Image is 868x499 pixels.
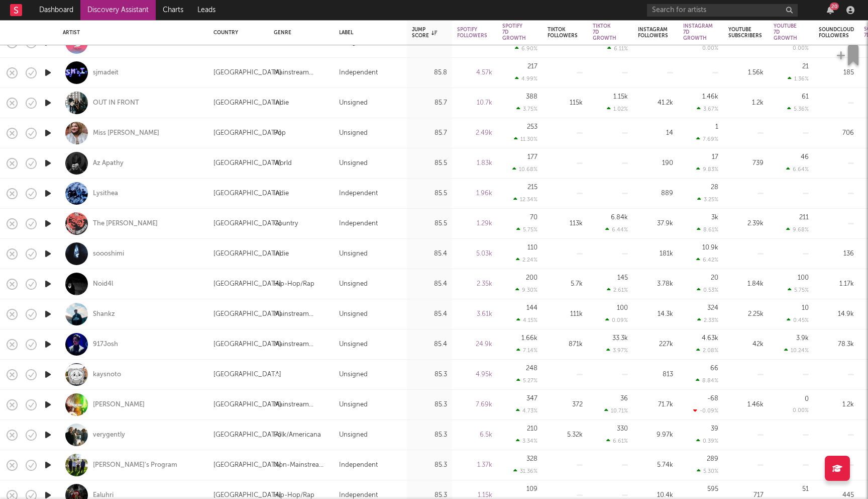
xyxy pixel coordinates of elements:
div: 145 [617,275,628,281]
div: [GEOGRAPHIC_DATA] [213,248,281,260]
div: Indie [274,188,289,200]
div: 3.75 % [516,106,537,112]
div: 1.96k [457,188,492,200]
div: 5.36 % [787,106,809,112]
div: [GEOGRAPHIC_DATA] [213,127,281,139]
div: 9.30 % [515,287,537,293]
div: OUT IN FRONT [93,99,139,108]
a: Shankz [93,310,115,319]
div: Unsigned [339,339,368,351]
div: 85.7 [412,127,447,139]
div: 328 [526,456,537,462]
div: 217 [527,63,537,70]
div: [GEOGRAPHIC_DATA] [213,97,281,109]
div: 36 [620,395,628,402]
div: 39 [711,426,718,432]
div: 2.33 % [697,317,718,323]
div: Unsigned [339,248,368,260]
div: 7.69 % [696,136,718,142]
div: 4.63k [702,335,718,342]
div: 917Josh [93,340,118,349]
div: 2.61 % [607,287,628,293]
div: Independent [339,459,378,471]
div: 21 [802,63,809,70]
div: Hip-Hop/Rap [274,278,314,290]
div: 85.4 [412,339,447,351]
div: Unsigned [339,399,368,411]
div: 330 [617,426,628,432]
div: 20 [711,275,718,281]
div: 85.7 [412,97,447,109]
div: 6.61 % [606,438,628,444]
div: 1.29k [457,218,492,230]
div: 4.99 % [515,75,537,82]
div: Unsigned [339,127,368,139]
div: YouTube 7D Growth [774,23,797,41]
div: 14.3k [638,308,673,320]
a: verygently [93,431,125,440]
div: 3.34 % [516,438,537,444]
div: Mainstream Electronic [274,339,329,351]
div: [GEOGRAPHIC_DATA] [213,369,281,381]
div: 289 [707,456,718,462]
div: 10.68 % [512,166,537,173]
div: 1.66k [521,335,537,342]
a: [PERSON_NAME] [93,400,145,409]
div: 185 [819,67,854,79]
div: 1.17k [819,278,854,290]
div: 10 [802,305,809,311]
div: 85.3 [412,429,447,441]
div: 10.7k [457,97,492,109]
div: Lysithea [93,189,118,198]
div: 739 [728,157,764,170]
div: Jump Score [412,27,437,39]
div: Independent [339,218,378,230]
div: 1.46k [702,94,718,100]
div: Non-Mainstream Electronic [274,459,329,471]
div: 3.97 % [606,347,628,354]
div: 85.3 [412,459,447,471]
div: 1.02 % [607,106,628,112]
div: [GEOGRAPHIC_DATA] [213,157,281,170]
div: 5.74k [638,459,673,471]
div: 595 [707,486,718,492]
div: 248 [526,365,537,372]
div: 10.9k [702,244,718,251]
div: 6.44 % [605,226,628,233]
a: Miss [PERSON_NAME] [93,129,159,138]
div: 0.00 % [793,46,809,51]
div: 85.5 [412,188,447,200]
div: 7.69k [457,399,492,411]
div: 8.84 % [696,377,718,384]
div: 347 [526,395,537,402]
div: 871k [548,339,583,351]
div: 1 [715,124,718,130]
div: Unsigned [339,157,368,170]
input: Search for artists [647,4,798,17]
div: 85.4 [412,278,447,290]
div: Instagram 7D Growth [683,23,713,41]
div: 115k [548,97,583,109]
div: 6.84k [611,214,628,221]
div: 8.61 % [697,226,718,233]
div: 85.8 [412,67,447,79]
div: 388 [526,94,537,100]
div: Unsigned [339,369,368,381]
div: 6.11 % [607,45,628,52]
div: 5.30 % [697,468,718,474]
div: Unsigned [339,429,368,441]
div: 10.71 % [604,407,628,414]
div: 0.00 % [702,46,718,51]
div: 0.09 % [605,317,628,323]
div: Genre [274,30,324,36]
div: 2.24 % [516,257,537,263]
div: 10.24 % [784,347,809,354]
div: 85.5 [412,157,447,170]
div: kaysnoto [93,370,121,379]
a: [PERSON_NAME]'s Program [93,461,177,470]
a: The [PERSON_NAME] [93,219,158,228]
div: 3.61k [457,308,492,320]
div: 1.83k [457,157,492,170]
